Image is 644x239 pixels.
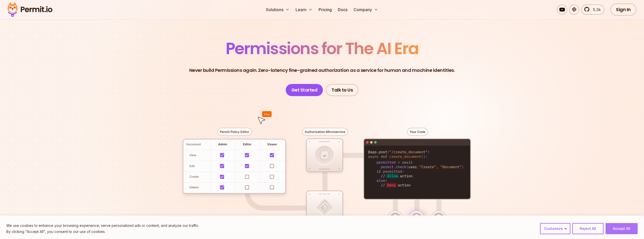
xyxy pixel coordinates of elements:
[317,5,334,15] a: Pricing
[286,84,323,96] a: Get Started
[6,229,199,235] p: By clicking "Accept All", you consent to our use of cookies.
[226,37,419,60] span: Permissions for The AI Era
[351,5,380,15] button: Company
[606,223,638,234] button: Accept All
[572,223,604,234] button: Reject All
[264,5,292,15] button: Solutions
[540,223,570,234] button: Customize
[294,5,315,15] button: Learn
[6,223,199,229] p: We use cookies to enhance your browsing experience, serve personalized ads or content, and analyz...
[326,84,358,96] a: Talk to Us
[336,5,349,15] a: Docs
[610,4,636,16] a: Sign In
[189,67,455,74] p: Never build Permissions again. Zero-latency fine-grained authorization as a service for human and...
[590,7,601,13] span: 5.3k
[5,1,55,18] img: Permit logo
[581,5,604,15] a: 5.3k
